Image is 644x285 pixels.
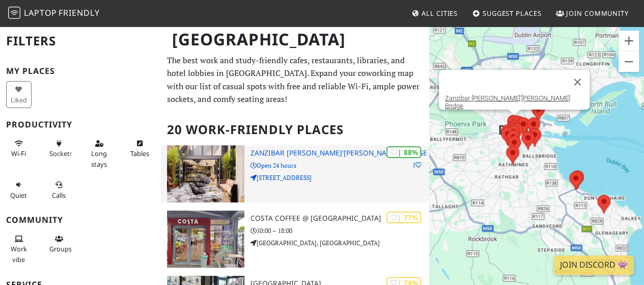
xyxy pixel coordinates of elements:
[6,66,155,76] h3: My Places
[46,230,72,257] button: Groups
[6,135,32,162] button: Wi-Fi
[552,4,633,22] a: Join Community
[6,176,32,203] button: Quiet
[386,146,421,158] div: | 88%
[167,114,423,145] h2: 20 Work-Friendly Places
[130,149,149,158] span: Work-friendly tables
[6,230,32,268] button: Work vibe
[566,9,629,18] span: Join Community
[167,54,423,106] p: The best work and study-friendly cafes, restaurants, libraries, and hotel lobbies in [GEOGRAPHIC_...
[554,255,634,275] a: Join Discord 👾
[59,7,99,18] span: Friendly
[49,149,73,158] span: Power sockets
[87,135,112,172] button: Long stays
[8,7,20,19] img: LaptopFriendly
[619,31,639,51] button: Zoom in
[250,161,429,170] p: Open 24 hours
[565,70,590,94] button: Close
[24,7,57,18] span: Laptop
[161,145,429,202] a: Zanzibar Locke, Ha'penny Bridge | 88% 1 Zanzibar [PERSON_NAME]'[PERSON_NAME] Bridge Open 24 hours...
[483,9,542,18] span: Suggest Places
[127,135,152,162] button: Tables
[422,9,458,18] span: All Cities
[412,160,421,170] p: 1
[46,176,72,203] button: Calls
[250,238,429,248] p: [GEOGRAPHIC_DATA], [GEOGRAPHIC_DATA]
[46,135,72,162] button: Sockets
[250,226,429,236] p: 10:00 – 18:00
[6,25,155,57] h2: Filters
[8,5,100,22] a: LaptopFriendly LaptopFriendly
[407,4,462,22] a: All Cities
[6,215,155,225] h3: Community
[11,149,26,158] span: Stable Wi-Fi
[167,211,244,268] img: Costa Coffee @ Park Pointe
[161,211,429,268] a: Costa Coffee @ Park Pointe | 77% Costa Coffee @ [GEOGRAPHIC_DATA] 10:00 – 18:00 [GEOGRAPHIC_DATA]...
[52,191,66,200] span: Video/audio calls
[445,94,570,110] a: Zanzibar [PERSON_NAME]'[PERSON_NAME] Bridge
[164,25,427,54] h1: [GEOGRAPHIC_DATA]
[10,191,27,200] span: Quiet
[6,120,155,129] h3: Productivity
[49,244,72,253] span: Group tables
[468,4,546,22] a: Suggest Places
[250,149,429,158] h3: Zanzibar [PERSON_NAME]'[PERSON_NAME] Bridge
[91,149,107,168] span: Long stays
[250,173,429,183] p: [STREET_ADDRESS]
[386,212,421,223] div: | 77%
[11,244,27,264] span: People working
[250,214,429,223] h3: Costa Coffee @ [GEOGRAPHIC_DATA]
[167,145,244,202] img: Zanzibar Locke, Ha'penny Bridge
[619,51,639,72] button: Zoom out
